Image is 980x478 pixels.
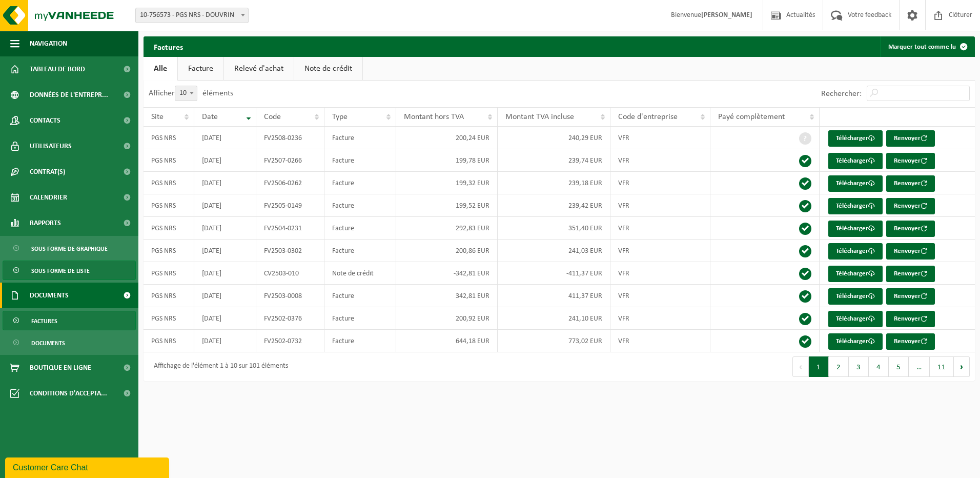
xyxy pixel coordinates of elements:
[886,175,935,192] button: Renvoyer
[144,149,194,172] td: PGS NRS
[3,261,136,280] a: Sous forme de liste
[144,127,194,149] td: PGS NRS
[144,240,194,262] td: PGS NRS
[849,356,869,377] button: 3
[256,307,324,330] td: FV2502-0376
[144,172,194,194] td: PGS NRS
[194,149,256,172] td: [DATE]
[396,149,498,172] td: 199,78 EUR
[178,57,223,81] a: Facture
[144,36,193,56] h2: Factures
[30,185,67,210] span: Calendrier
[256,285,324,307] td: FV2503-0008
[886,221,935,237] button: Renvoyer
[324,127,396,149] td: Facture
[498,172,610,194] td: 239,18 EUR
[256,172,324,194] td: FV2506-0262
[610,149,711,172] td: VFR
[324,330,396,352] td: Facture
[610,285,711,307] td: VFR
[396,262,498,285] td: -342,81 EUR
[256,194,324,217] td: FV2505-0149
[264,113,281,121] span: Code
[889,356,909,377] button: 5
[30,133,72,159] span: Utilisateurs
[149,357,288,376] div: Affichage de l'élément 1 à 10 sur 101 éléments
[144,194,194,217] td: PGS NRS
[869,356,889,377] button: 4
[256,262,324,285] td: CV2503-010
[498,127,610,149] td: 240,29 EUR
[498,240,610,262] td: 241,03 EUR
[909,356,930,377] span: …
[498,149,610,172] td: 239,74 EUR
[821,90,862,98] label: Rechercher:
[30,159,65,185] span: Contrat(s)
[886,311,935,327] button: Renvoyer
[498,330,610,352] td: 773,02 EUR
[396,330,498,352] td: 644,18 EUR
[136,8,248,23] span: 10-756573 - PGS NRS - DOUVRIN
[498,194,610,217] td: 239,42 EUR
[30,210,61,236] span: Rapports
[886,198,935,214] button: Renvoyer
[809,356,829,377] button: 1
[610,262,711,285] td: VFR
[324,307,396,330] td: Facture
[324,149,396,172] td: Facture
[828,333,883,350] a: Télécharger
[194,172,256,194] td: [DATE]
[144,262,194,285] td: PGS NRS
[886,288,935,305] button: Renvoyer
[396,240,498,262] td: 200,86 EUR
[144,307,194,330] td: PGS NRS
[701,11,752,19] strong: [PERSON_NAME]
[194,307,256,330] td: [DATE]
[610,172,711,194] td: VFR
[194,217,256,240] td: [DATE]
[30,355,91,381] span: Boutique en ligne
[828,175,883,192] a: Télécharger
[828,130,883,147] a: Télécharger
[194,262,256,285] td: [DATE]
[149,89,233,97] label: Afficher éléments
[256,240,324,262] td: FV2503-0302
[256,217,324,240] td: FV2504-0231
[324,217,396,240] td: Facture
[135,8,249,23] span: 10-756573 - PGS NRS - DOUVRIN
[886,153,935,169] button: Renvoyer
[194,194,256,217] td: [DATE]
[194,127,256,149] td: [DATE]
[610,194,711,217] td: VFR
[31,239,108,258] span: Sous forme de graphique
[194,240,256,262] td: [DATE]
[31,311,57,331] span: Factures
[324,194,396,217] td: Facture
[294,57,362,81] a: Note de crédit
[886,130,935,147] button: Renvoyer
[194,285,256,307] td: [DATE]
[3,238,136,258] a: Sous forme de graphique
[30,56,85,82] span: Tableau de bord
[194,330,256,352] td: [DATE]
[886,266,935,282] button: Renvoyer
[498,217,610,240] td: 351,40 EUR
[828,266,883,282] a: Télécharger
[828,288,883,305] a: Télécharger
[31,261,90,281] span: Sous forme de liste
[324,240,396,262] td: Facture
[175,86,197,101] span: 10
[175,86,197,101] span: 10
[30,381,107,406] span: Conditions d'accepta...
[30,283,69,308] span: Documents
[828,243,883,260] a: Télécharger
[498,262,610,285] td: -411,37 EUR
[396,285,498,307] td: 342,81 EUR
[144,330,194,352] td: PGS NRS
[610,127,711,149] td: VFR
[828,221,883,237] a: Télécharger
[202,113,218,121] span: Date
[144,285,194,307] td: PGS NRS
[30,108,60,133] span: Contacts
